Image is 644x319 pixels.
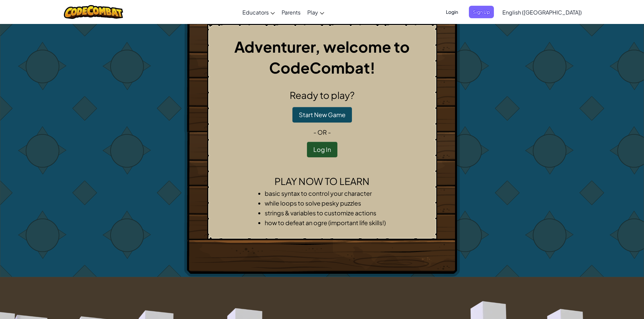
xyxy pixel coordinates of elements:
[64,5,123,19] img: CodeCombat logo
[265,208,393,218] li: strings & variables to customize actions
[317,128,327,136] span: or
[469,6,494,18] button: Sign Up
[213,174,431,188] h2: Play now to learn
[304,3,328,21] a: Play
[265,188,393,198] li: basic syntax to control your character
[307,9,318,16] span: Play
[502,9,582,16] span: English ([GEOGRAPHIC_DATA])
[499,3,585,21] a: English ([GEOGRAPHIC_DATA])
[265,198,393,208] li: while loops to solve pesky puzzles
[213,88,431,102] h2: Ready to play?
[278,3,304,21] a: Parents
[213,36,431,78] h1: Adventurer, welcome to CodeCombat!
[442,6,462,18] button: Login
[239,3,278,21] a: Educators
[265,218,393,228] li: how to defeat an ogre (important life skills!)
[307,142,337,157] button: Log In
[327,128,331,136] span: -
[242,9,269,16] span: Educators
[292,107,352,123] button: Start New Game
[313,128,317,136] span: -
